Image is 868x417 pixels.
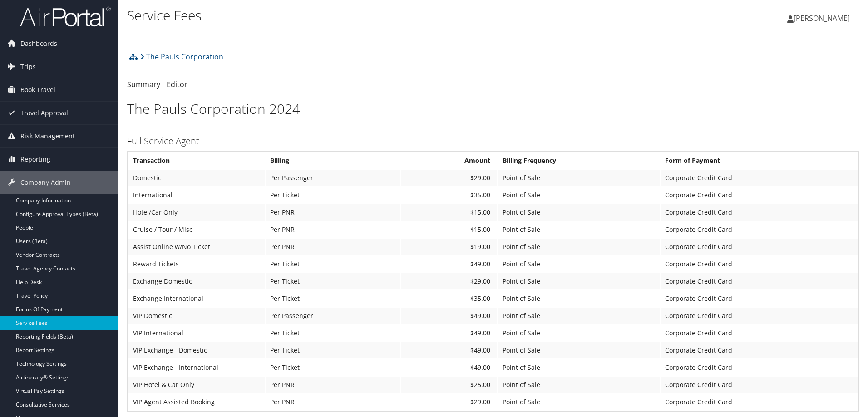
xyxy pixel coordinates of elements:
span: Dashboards [20,32,57,55]
td: Point of Sale [498,290,660,307]
a: [PERSON_NAME] [787,5,859,32]
th: Billing [266,152,400,169]
th: Billing Frequency [498,152,660,169]
td: Point of Sale [498,170,660,186]
td: Per Passenger [266,308,400,324]
span: Risk Management [20,125,75,147]
td: VIP Domestic [128,308,265,324]
td: Per Ticket [266,256,400,272]
td: VIP Hotel & Car Only [128,377,265,393]
td: $49.00 [401,325,498,341]
td: Per Ticket [266,290,400,307]
td: $29.00 [401,170,498,186]
td: Per Passenger [266,170,400,186]
td: Point of Sale [498,394,660,410]
td: $15.00 [401,221,498,238]
td: Cruise / Tour / Misc [128,221,265,238]
span: Company Admin [20,171,71,194]
td: $49.00 [401,308,498,324]
h3: Full Service Agent [127,135,859,147]
td: Point of Sale [498,256,660,272]
td: VIP Exchange - International [128,359,265,376]
td: Corporate Credit Card [661,221,858,238]
span: [PERSON_NAME] [794,13,850,23]
td: VIP Exchange - Domestic [128,342,265,358]
td: Point of Sale [498,187,660,203]
td: $29.00 [401,394,498,410]
th: Amount [401,152,498,169]
td: Per Ticket [266,342,400,358]
img: airportal-logo.png [20,6,111,27]
td: $25.00 [401,377,498,393]
span: Travel Approval [20,102,68,124]
td: Per PNR [266,239,400,255]
h1: The Pauls Corporation 2024 [127,99,859,118]
td: Point of Sale [498,308,660,324]
td: Point of Sale [498,359,660,376]
td: Corporate Credit Card [661,170,858,186]
td: Reward Tickets [128,256,265,272]
td: International [128,187,265,203]
td: Per PNR [266,204,400,221]
td: Point of Sale [498,342,660,358]
td: Point of Sale [498,221,660,238]
td: Point of Sale [498,377,660,393]
td: Point of Sale [498,239,660,255]
td: Corporate Credit Card [661,394,858,410]
td: VIP International [128,325,265,341]
th: Transaction [128,152,265,169]
td: Exchange Domestic [128,273,265,289]
span: Book Travel [20,78,55,101]
td: $19.00 [401,239,498,255]
td: Corporate Credit Card [661,239,858,255]
td: Corporate Credit Card [661,325,858,341]
td: Corporate Credit Card [661,342,858,358]
td: Corporate Credit Card [661,359,858,376]
td: Per PNR [266,394,400,410]
td: $49.00 [401,359,498,376]
td: Corporate Credit Card [661,308,858,324]
td: Corporate Credit Card [661,290,858,307]
td: Corporate Credit Card [661,273,858,289]
td: Per PNR [266,377,400,393]
td: Corporate Credit Card [661,187,858,203]
td: Corporate Credit Card [661,377,858,393]
td: Per Ticket [266,273,400,289]
h1: Service Fees [127,6,615,25]
td: Point of Sale [498,273,660,289]
td: Corporate Credit Card [661,256,858,272]
td: $49.00 [401,342,498,358]
td: $49.00 [401,256,498,272]
td: $35.00 [401,290,498,307]
td: Domestic [128,170,265,186]
td: Hotel/Car Only [128,204,265,221]
a: The Pauls Corporation [140,48,223,66]
td: Corporate Credit Card [661,204,858,221]
td: Per Ticket [266,187,400,203]
td: $29.00 [401,273,498,289]
td: Point of Sale [498,325,660,341]
td: Exchange International [128,290,265,307]
span: Trips [20,55,36,78]
td: $15.00 [401,204,498,221]
td: Per Ticket [266,359,400,376]
span: Reporting [20,148,50,171]
a: Summary [127,79,160,89]
td: VIP Agent Assisted Booking [128,394,265,410]
td: Per PNR [266,221,400,238]
td: Per Ticket [266,325,400,341]
td: Point of Sale [498,204,660,221]
a: Editor [167,79,187,89]
td: $35.00 [401,187,498,203]
th: Form of Payment [661,152,858,169]
td: Assist Online w/No Ticket [128,239,265,255]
